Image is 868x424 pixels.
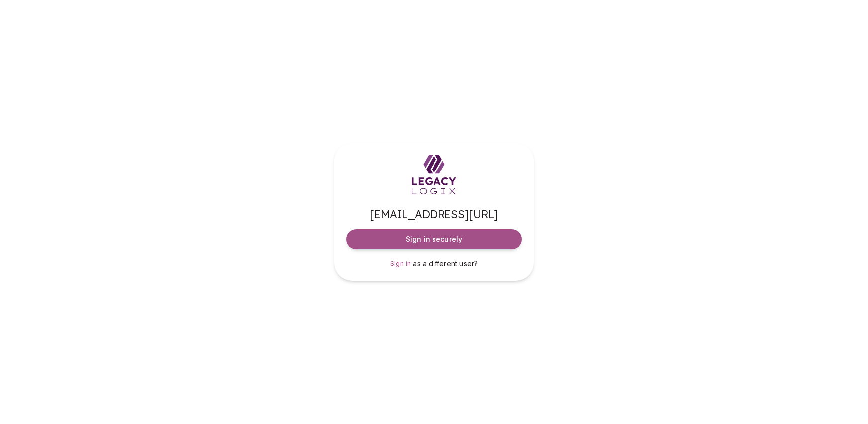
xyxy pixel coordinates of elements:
span: [EMAIL_ADDRESS][URL] [346,207,522,221]
button: Sign in securely [346,229,522,249]
a: Sign in [390,259,411,269]
span: as a different user? [413,259,478,268]
span: Sign in securely [406,234,462,244]
span: Sign in [390,260,411,267]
